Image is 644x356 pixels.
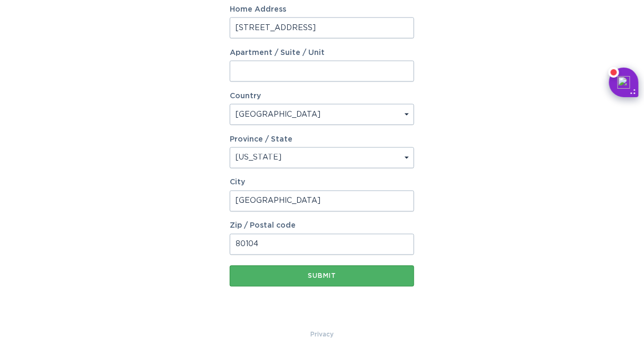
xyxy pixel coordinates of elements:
[230,266,414,287] button: Submit
[230,179,414,186] label: City
[230,49,414,57] label: Apartment / Suite / Unit
[230,92,261,100] label: Country
[230,6,414,13] label: Home Address
[230,222,414,230] label: Zip / Postal code
[310,329,334,341] a: Privacy Policy & Terms of Use
[230,136,292,143] label: Province / State
[235,273,409,279] div: Submit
